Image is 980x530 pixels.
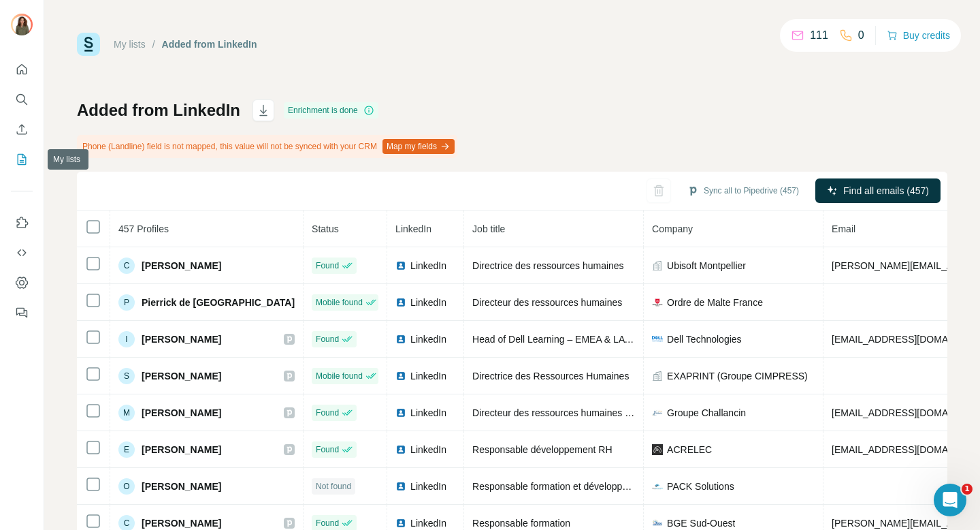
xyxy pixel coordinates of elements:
[142,296,295,309] span: Pierrick de [GEOGRAPHIC_DATA]
[678,181,808,201] button: Sync all to Pipedrive (457)
[934,484,966,516] iframe: Intercom live chat
[667,443,712,456] span: ACRELEC
[410,259,446,272] span: LinkedIn
[395,444,406,455] img: LinkedIn logo
[667,369,808,383] span: EXAPRINT (Groupe CIMPRESS)
[667,332,741,346] span: Dell Technologies
[114,39,146,50] a: My lists
[395,518,406,529] img: LinkedIn logo
[652,481,663,492] img: company-logo
[667,516,735,530] span: BGE Sud-Ouest
[652,444,663,455] img: company-logo
[142,480,221,493] span: [PERSON_NAME]
[11,117,33,142] button: Enrich CSV
[142,369,221,383] span: [PERSON_NAME]
[472,223,505,234] span: Job title
[118,294,135,311] div: P
[316,480,351,493] span: Not found
[410,406,446,420] span: LinkedIn
[472,371,629,381] span: Directrice des Ressources Humaines
[11,211,33,235] button: Use Surfe on LinkedIn
[472,444,612,455] span: Responsable développement RH
[152,37,155,51] li: /
[667,480,734,493] span: PACK Solutions
[11,57,33,82] button: Quick start
[410,443,446,456] span: LinkedIn
[395,481,406,492] img: LinkedIn logo
[11,240,33,265] button: Use Surfe API
[652,297,663,308] img: company-logo
[652,223,693,234] span: Company
[472,518,570,529] span: Responsable formation
[395,297,406,308] img: LinkedIn logo
[410,296,446,309] span: LinkedIn
[667,259,746,272] span: Ubisoft Montpellier
[472,481,726,492] span: Responsable formation et développement des compétences
[810,27,828,44] p: 111
[118,368,135,384] div: S
[395,260,406,271] img: LinkedIn logo
[316,260,339,272] span: Found
[472,334,681,345] span: Head of Dell Learning – EMEA & LATAM Regions
[843,184,929,198] span: Find all emails (457)
[312,223,339,234] span: Status
[395,223,431,234] span: LinkedIn
[77,33,100,56] img: Surfe Logo
[118,223,169,234] span: 457 Profiles
[77,135,457,158] div: Phone (Landline) field is not mapped, this value will not be synced with your CRM
[410,516,446,530] span: LinkedIn
[11,147,33,172] button: My lists
[832,223,855,234] span: Email
[382,139,455,154] button: Map my fields
[667,406,746,420] span: Groupe Challancin
[472,297,622,308] span: Directeur des ressources humaines
[316,333,339,345] span: Found
[858,27,864,44] p: 0
[142,259,221,272] span: [PERSON_NAME]
[395,371,406,381] img: LinkedIn logo
[652,336,663,342] img: company-logo
[11,14,33,35] img: Avatar
[652,407,663,418] img: company-logo
[815,178,941,203] button: Find all emails (457)
[11,300,33,325] button: Feedback
[118,258,135,274] div: C
[652,518,663,529] img: company-logo
[162,37,257,51] div: Added from LinkedIn
[284,102,378,119] div: Enrichment is done
[11,270,33,295] button: Dashboard
[316,407,339,419] span: Found
[887,26,950,45] button: Buy credits
[11,87,33,112] button: Search
[118,405,135,421] div: M
[142,332,221,346] span: [PERSON_NAME]
[667,296,763,309] span: Ordre de Malte France
[142,516,221,530] span: [PERSON_NAME]
[962,484,973,495] span: 1
[77,99,240,121] h1: Added from LinkedIn
[410,369,446,383] span: LinkedIn
[118,441,135,458] div: E
[472,260,624,271] span: Directrice des ressources humaines
[118,331,135,347] div: I
[142,443,221,456] span: [PERSON_NAME]
[316,370,363,382] span: Mobile found
[410,332,446,346] span: LinkedIn
[410,480,446,493] span: LinkedIn
[316,517,339,529] span: Found
[472,407,772,418] span: Directeur des ressources humaines - Challancin Prévention et Sécurité
[316,443,339,456] span: Found
[395,407,406,418] img: LinkedIn logo
[395,334,406,345] img: LinkedIn logo
[118,478,135,495] div: O
[316,296,363,309] span: Mobile found
[142,406,221,420] span: [PERSON_NAME]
